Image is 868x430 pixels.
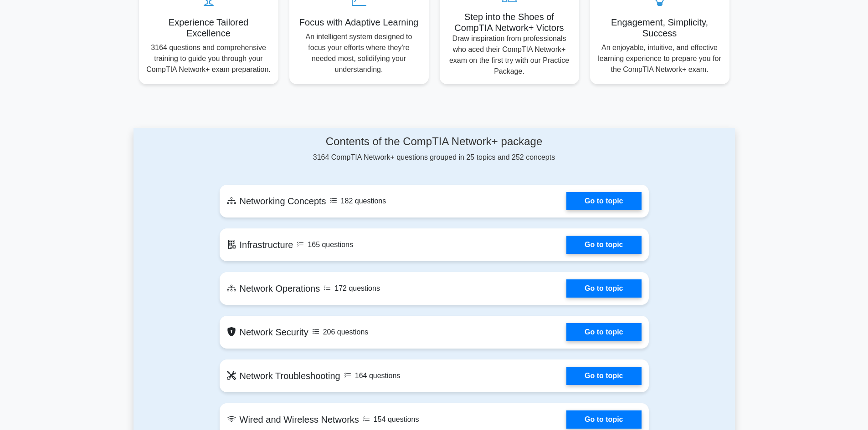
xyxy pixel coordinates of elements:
p: 3164 questions and comprehensive training to guide you through your CompTIA Network+ exam prepara... [146,42,271,75]
p: Draw inspiration from professionals who aced their CompTIA Network+ exam on the first try with ou... [447,33,572,77]
a: Go to topic [566,367,641,385]
a: Go to topic [566,192,641,210]
h5: Step into the Shoes of CompTIA Network+ Victors [447,11,572,33]
h4: Contents of the CompTIA Network+ package [220,135,649,148]
a: Go to topic [566,410,641,429]
p: An enjoyable, intuitive, and effective learning experience to prepare you for the CompTIA Network... [597,42,722,75]
a: Go to topic [566,323,641,341]
p: An intelligent system designed to focus your efforts where they're needed most, solidifying your ... [297,31,421,75]
h5: Focus with Adaptive Learning [297,17,421,28]
div: 3164 CompTIA Network+ questions grouped in 25 topics and 252 concepts [220,135,649,163]
h5: Experience Tailored Excellence [146,17,271,39]
a: Go to topic [566,279,641,298]
h5: Engagement, Simplicity, Success [597,17,722,39]
a: Go to topic [566,236,641,254]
